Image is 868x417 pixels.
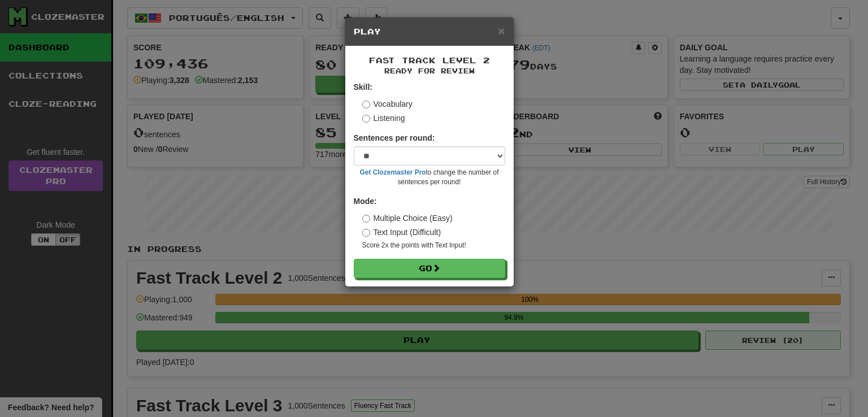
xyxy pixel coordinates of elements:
[360,168,426,176] a: Get Clozemaster Pro
[362,98,413,110] label: Vocabulary
[362,241,505,250] small: Score 2x the points with Text Input !
[369,55,490,65] span: Fast Track Level 2
[498,25,505,37] button: Close
[362,115,370,123] input: Listening
[362,227,441,238] label: Text Input (Difficult)
[362,101,370,108] input: Vocabulary
[362,212,453,224] label: Multiple Choice (Easy)
[354,26,505,37] h5: Play
[362,112,405,124] label: Listening
[354,82,372,92] strong: Skill:
[498,24,505,37] span: ×
[354,168,505,187] small: to change the number of sentences per round!
[354,197,377,206] strong: Mode:
[362,215,370,223] input: Multiple Choice (Easy)
[362,229,370,237] input: Text Input (Difficult)
[354,132,435,144] label: Sentences per round:
[354,259,505,278] button: Go
[354,66,505,76] small: Ready for Review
